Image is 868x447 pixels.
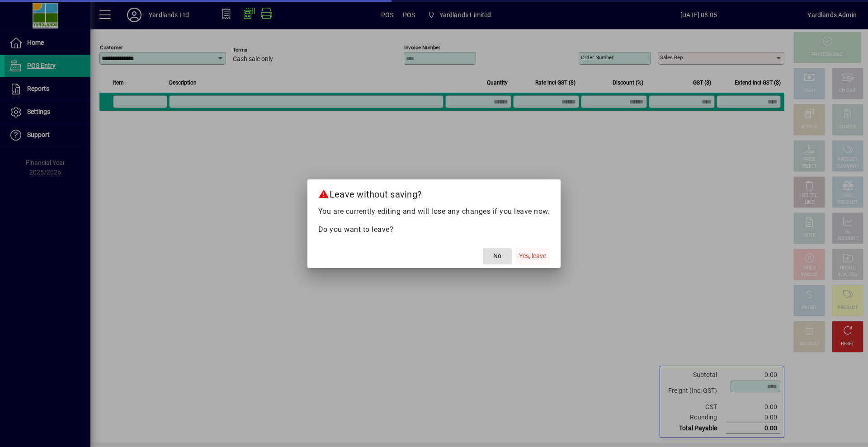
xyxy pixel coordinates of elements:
h2: Leave without saving? [307,179,561,206]
p: Do you want to leave? [318,224,550,235]
p: You are currently editing and will lose any changes if you leave now. [318,206,550,217]
span: No [493,251,501,261]
span: Yes, leave [519,251,546,261]
button: Yes, leave [515,248,550,264]
button: No [483,248,512,264]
